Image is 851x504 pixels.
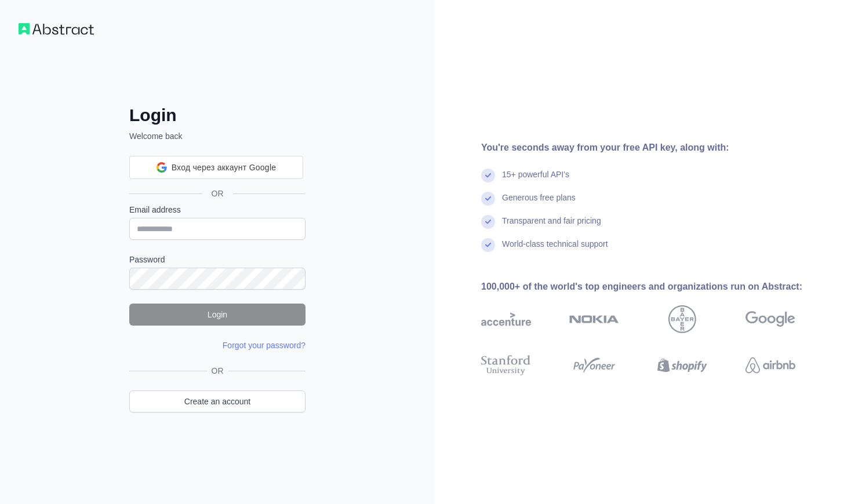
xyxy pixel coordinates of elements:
[502,169,569,192] div: 15+ powerful API's
[129,304,306,326] button: Login
[223,341,306,350] a: Forgot your password?
[481,192,495,206] img: check mark
[502,238,608,261] div: World-class technical support
[129,105,306,126] h2: Login
[745,305,795,333] img: google
[481,141,832,155] div: You're seconds away from your free API key, along with:
[129,156,303,179] div: Вход через аккаунт Google
[19,23,94,35] img: Workflow
[129,390,306,412] a: Create an account
[657,353,707,378] img: shopify
[172,162,277,174] span: Вход через аккаунт Google
[481,353,531,378] img: stanford university
[481,215,495,229] img: check mark
[481,169,495,182] img: check mark
[569,353,619,378] img: payoneer
[202,188,233,199] span: OR
[569,305,619,333] img: nokia
[502,215,601,238] div: Transparent and fair pricing
[481,305,531,333] img: accenture
[502,192,576,215] div: Generous free plans
[129,204,306,216] label: Email address
[481,238,495,252] img: check mark
[207,365,228,377] span: OR
[129,130,306,142] p: Welcome back
[129,254,306,265] label: Password
[481,280,832,294] div: 100,000+ of the world's top engineers and organizations run on Abstract:
[745,353,795,378] img: airbnb
[668,305,696,333] img: bayer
